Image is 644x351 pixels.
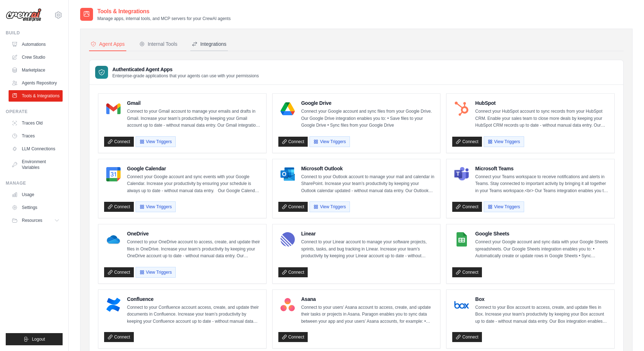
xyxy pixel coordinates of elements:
[475,174,609,195] p: Connect your Teams workspace to receive notifications and alerts in Teams. Stay connected to impo...
[454,298,469,312] img: Box Logo
[278,332,308,342] a: Connect
[278,137,308,147] a: Connect
[104,332,134,342] a: Connect
[9,117,63,129] a: Traces Old
[301,304,435,325] p: Connect to your users’ Asana account to access, create, and update their tasks or projects in Asa...
[104,137,134,147] a: Connect
[309,201,350,212] button: View Triggers
[280,298,295,312] img: Asana Logo
[454,167,469,181] img: Microsoft Teams Logo
[89,38,126,51] button: Agent Apps
[9,215,63,226] button: Resources
[475,230,609,237] h4: Google Sheets
[475,99,609,107] h4: HubSpot
[9,202,63,213] a: Settings
[112,66,259,73] h3: Authenticated Agent Apps
[9,77,63,89] a: Agents Repository
[452,202,482,212] a: Connect
[475,304,609,325] p: Connect to your Box account to access, create, and update files in Box. Increase your team’s prod...
[127,108,260,129] p: Connect to your Gmail account to manage your emails and drafts in Gmail. Increase your team’s pro...
[452,267,482,277] a: Connect
[138,38,179,51] button: Internal Tools
[452,332,482,342] a: Connect
[97,16,231,21] p: Manage apps, internal tools, and MCP servers for your CrewAI agents
[136,136,176,147] button: View Triggers
[127,174,260,195] p: Connect your Google account and sync events with your Google Calendar. Increase your productivity...
[301,230,435,237] h4: Linear
[91,40,125,48] div: Agent Apps
[127,296,260,303] h4: Confluence
[190,38,228,51] button: Integrations
[32,336,45,342] span: Logout
[9,39,63,50] a: Automations
[278,202,308,212] a: Connect
[6,180,63,186] div: Manage
[104,267,134,277] a: Connect
[106,232,121,247] img: OneDrive Logo
[280,102,295,116] img: Google Drive Logo
[139,40,177,48] div: Internal Tools
[475,108,609,129] p: Connect your HubSpot account to sync records from your HubSpot CRM. Enable your sales team to clo...
[106,102,121,116] img: Gmail Logo
[22,218,42,223] span: Resources
[452,137,482,147] a: Connect
[127,239,260,260] p: Connect to your OneDrive account to access, create, and update their files in OneDrive. Increase ...
[301,99,435,107] h4: Google Drive
[9,143,63,155] a: LLM Connections
[454,232,469,247] img: Google Sheets Logo
[301,239,435,260] p: Connect to your Linear account to manage your software projects, sprints, tasks, and bug tracking...
[6,30,63,36] div: Build
[475,165,609,172] h4: Microsoft Teams
[6,333,63,345] button: Logout
[106,298,121,312] img: Confluence Logo
[106,167,121,181] img: Google Calendar Logo
[280,232,295,247] img: Linear Logo
[6,8,42,22] img: Logo
[301,174,435,195] p: Connect to your Outlook account to manage your mail and calendar in SharePoint. Increase your tea...
[97,7,231,16] h2: Tools & Integrations
[136,267,176,278] button: View Triggers
[484,201,524,212] button: View Triggers
[280,167,295,181] img: Microsoft Outlook Logo
[127,99,260,107] h4: Gmail
[9,130,63,142] a: Traces
[301,108,435,129] p: Connect your Google account and sync files from your Google Drive. Our Google Drive integration e...
[192,40,226,48] div: Integrations
[475,296,609,303] h4: Box
[301,296,435,303] h4: Asana
[9,189,63,200] a: Usage
[9,90,63,102] a: Tools & Integrations
[127,304,260,325] p: Connect to your Confluence account access, create, and update their documents in Confluence. Incr...
[301,165,435,172] h4: Microsoft Outlook
[136,201,176,212] button: View Triggers
[104,202,134,212] a: Connect
[278,267,308,277] a: Connect
[475,239,609,260] p: Connect your Google account and sync data with your Google Sheets spreadsheets. Our Google Sheets...
[127,230,260,237] h4: OneDrive
[9,64,63,76] a: Marketplace
[454,102,469,116] img: HubSpot Logo
[9,156,63,173] a: Environment Variables
[112,73,259,79] p: Enterprise-grade applications that your agents can use with your permissions
[127,165,260,172] h4: Google Calendar
[309,136,350,147] button: View Triggers
[6,109,63,114] div: Operate
[9,52,63,63] a: Crew Studio
[484,136,524,147] button: View Triggers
